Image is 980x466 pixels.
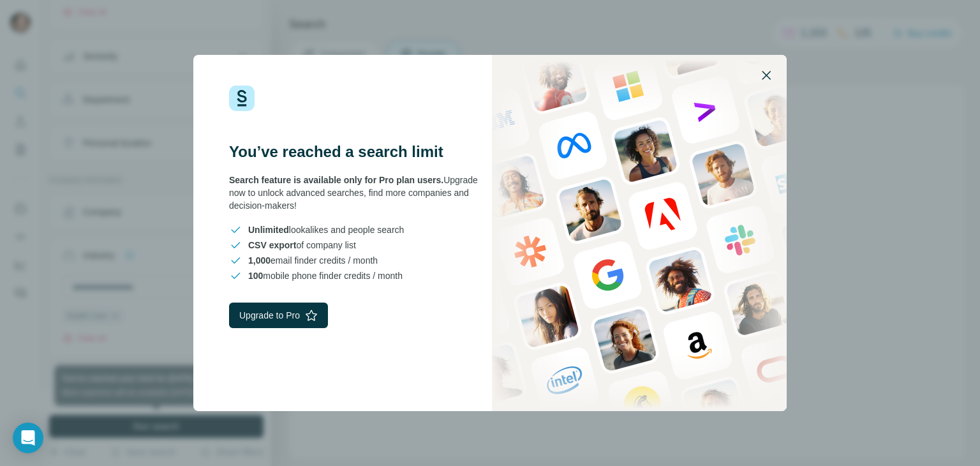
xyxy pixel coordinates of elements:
[13,423,43,453] div: Open Intercom Messenger
[248,254,378,267] span: email finder credits / month
[248,240,296,250] span: CSV export
[248,239,356,252] span: of company list
[248,269,403,282] span: mobile phone finder credits / month
[229,303,328,328] button: Upgrade to Pro
[229,175,443,185] span: Search feature is available only for Pro plan users.
[248,223,404,236] span: lookalikes and people search
[492,55,787,411] img: Surfe Stock Photo - showing people and technologies
[229,142,490,162] h3: You’ve reached a search limit
[248,271,263,281] span: 100
[229,174,490,212] div: Upgrade now to unlock advanced searches, find more companies and decision-makers!
[229,86,255,111] img: Surfe Logo
[248,225,289,235] span: Unlimited
[248,255,271,266] span: 1,000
